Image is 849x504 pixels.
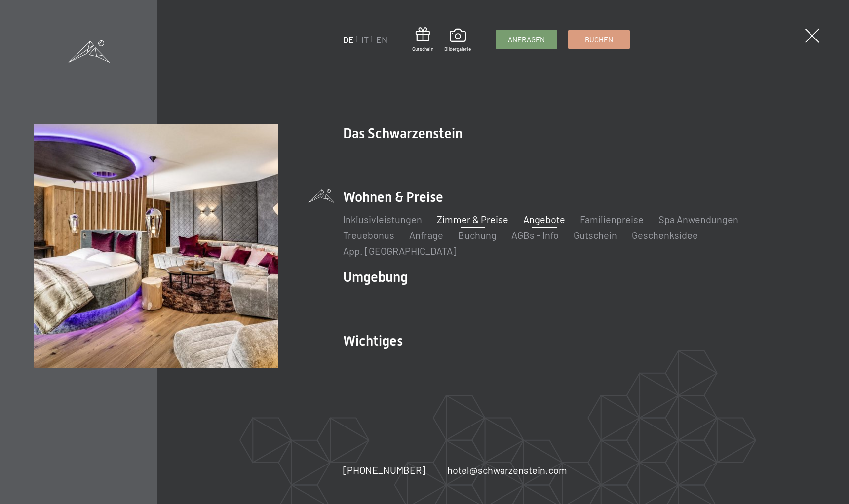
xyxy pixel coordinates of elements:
[437,213,508,225] a: Zimmer & Preise
[343,464,425,476] span: [PHONE_NUMBER]
[361,34,369,45] a: IT
[409,229,443,241] a: Anfrage
[585,35,613,45] span: Buchen
[412,27,433,52] a: Gutschein
[34,124,278,368] img: Zimmer & Preise
[447,463,567,477] a: hotel@schwarzenstein.com
[574,229,617,241] a: Gutschein
[343,229,394,241] a: Treuebonus
[632,229,698,241] a: Geschenksidee
[508,35,545,45] span: Anfragen
[496,30,557,49] a: Anfragen
[458,229,497,241] a: Buchung
[343,34,354,45] a: DE
[444,29,471,52] a: Bildergalerie
[343,463,425,477] a: [PHONE_NUMBER]
[343,213,422,225] a: Inklusivleistungen
[343,245,457,257] a: App. [GEOGRAPHIC_DATA]
[376,34,387,45] a: EN
[444,45,471,52] span: Bildergalerie
[511,229,559,241] a: AGBs - Info
[580,213,644,225] a: Familienpreise
[523,213,565,225] a: Angebote
[569,30,629,49] a: Buchen
[658,213,738,225] a: Spa Anwendungen
[412,45,433,52] span: Gutschein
